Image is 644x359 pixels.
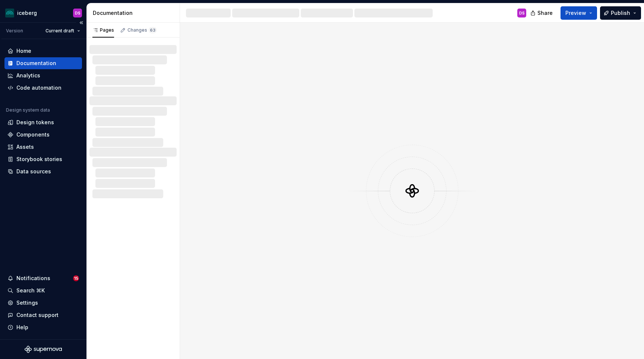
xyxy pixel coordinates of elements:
div: Contact support [16,311,59,319]
div: Search ⌘K [16,287,45,294]
button: Share [527,6,558,20]
span: 63 [149,27,157,33]
a: Design tokens [4,116,82,128]
div: DS [519,10,525,16]
a: Data sources [4,166,82,177]
button: Preview [561,6,597,20]
div: Storybook stories [16,156,62,163]
div: Notifications [16,275,50,282]
div: Design tokens [16,119,54,126]
a: Analytics [4,70,82,81]
div: Documentation [93,9,177,17]
a: Components [4,129,82,141]
div: Code automation [16,84,61,92]
span: Current draft [45,28,74,34]
div: Assets [16,143,34,151]
a: Code automation [4,82,82,94]
div: Version [6,28,23,34]
a: Storybook stories [4,153,82,165]
span: Publish [611,9,630,17]
button: Collapse sidebar [76,17,86,28]
div: Settings [16,299,38,307]
div: Data sources [16,168,51,175]
button: Contact support [4,309,82,321]
div: Changes [127,27,157,33]
div: iceberg [17,9,37,17]
div: Design system data [6,107,50,113]
button: Help [4,321,82,333]
a: Documentation [4,57,82,69]
div: Components [16,131,50,138]
svg: Supernova Logo [25,346,62,353]
div: Documentation [16,60,56,67]
button: Publish [600,6,641,20]
span: 15 [73,275,79,281]
span: Preview [565,9,586,17]
button: Notifications15 [4,272,82,284]
a: Home [4,45,82,57]
a: Settings [4,297,82,309]
button: icebergDS [1,5,85,21]
div: DS [75,10,80,16]
div: Analytics [16,72,40,79]
div: Home [16,47,31,55]
div: Help [16,324,28,331]
div: Pages [92,27,114,33]
a: Assets [4,141,82,153]
span: Share [537,9,553,17]
button: Current draft [42,26,83,36]
img: 418c6d47-6da6-4103-8b13-b5999f8989a1.png [5,9,14,17]
button: Search ⌘K [4,285,82,297]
